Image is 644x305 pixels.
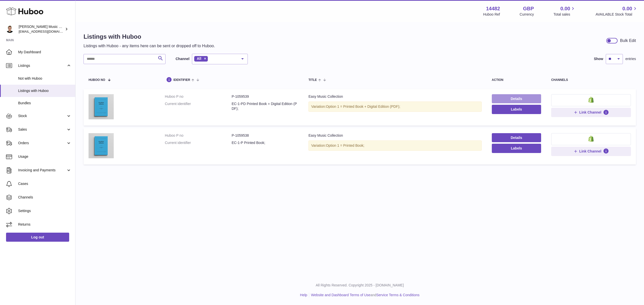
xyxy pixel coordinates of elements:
img: shopify-small.png [588,136,594,142]
label: Channel [176,57,189,61]
dt: Current identifier [165,140,232,145]
div: Variation: [308,140,482,151]
dt: Huboo P no [165,94,232,99]
h1: Listings with Huboo [84,33,215,41]
a: Details [492,94,541,103]
span: Usage [18,154,71,159]
img: Easy Music Collection [89,133,114,158]
a: 0.00 AVAILABLE Stock Total [595,5,638,17]
span: title [308,78,317,82]
span: identifier [173,78,190,82]
span: entries [625,57,636,61]
span: [EMAIL_ADDRESS][DOMAIN_NAME] [19,29,74,33]
button: Link Channel [551,147,631,156]
div: Huboo Ref [483,12,500,17]
button: Labels [492,105,541,114]
dd: P-1059538 [232,133,299,138]
div: Easy Music Collection [308,94,482,99]
a: Log out [6,233,69,242]
dd: EC-1-PD Printed Book + Digital Edition (PDF); [232,101,299,111]
img: Easy Music Collection [89,94,114,119]
img: internalAdmin-14482@internal.huboo.com [6,25,14,33]
span: Huboo no [89,78,105,82]
span: Link Channel [579,110,601,115]
img: shopify-small.png [588,97,594,103]
a: Details [492,133,541,142]
span: Stock [18,114,66,118]
dt: Huboo P no [165,133,232,138]
span: 0.00 [622,5,632,12]
li: and [309,293,419,297]
dd: EC-1-P Printed Book; [232,140,299,145]
span: Listings [18,63,66,68]
div: channels [551,78,631,82]
span: Option 1 = Printed Book + Digital Edition (PDF); [326,105,400,109]
span: Sales [18,127,66,132]
dt: Current identifier [165,101,232,111]
span: Returns [18,222,71,227]
span: Cases [18,181,71,186]
label: Show [594,57,603,61]
span: Total sales [553,12,576,17]
p: All Rights Reserved. Copyright 2025 - [DOMAIN_NAME] [79,283,640,288]
a: Help [300,293,307,297]
span: All [197,57,201,61]
span: Listings with Huboo [18,88,71,93]
a: Service Terms & Conditions [376,293,420,297]
dd: P-1059539 [232,94,299,99]
div: Easy Music Collection [308,133,482,138]
span: Not with Huboo [18,76,71,81]
span: Option 1 = Printed Book; [326,143,364,147]
div: action [492,78,541,82]
span: Orders [18,141,66,145]
span: Settings [18,209,71,213]
span: Channels [18,195,71,200]
div: [PERSON_NAME] Music & Media Publishing - FZCO [19,24,64,34]
span: Link Channel [579,149,601,154]
div: Currency [520,12,534,17]
div: Bulk Edit [620,38,636,43]
a: 0.00 Total sales [553,5,576,17]
span: AVAILABLE Stock Total [595,12,638,17]
span: My Dashboard [18,50,71,55]
p: Listings with Huboo - any items here can be sent or dropped off to Huboo. [84,43,215,49]
span: 0.00 [560,5,570,12]
button: Labels [492,144,541,153]
span: Bundles [18,101,71,106]
strong: GBP [523,5,534,12]
div: Variation: [308,101,482,112]
a: Website and Dashboard Terms of Use [311,293,370,297]
strong: 14482 [486,5,500,12]
button: Link Channel [551,108,631,117]
span: Invoicing and Payments [18,168,66,173]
